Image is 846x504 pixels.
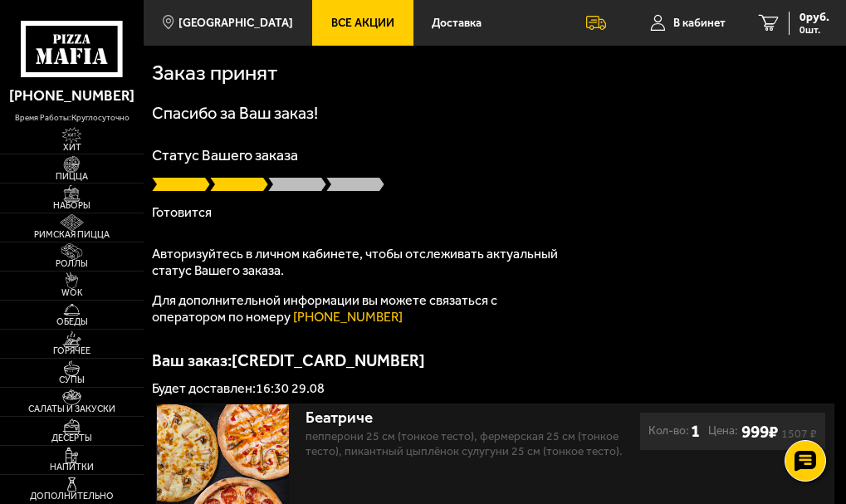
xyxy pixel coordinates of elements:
[741,421,778,442] b: 999 ₽
[293,309,403,325] a: [PHONE_NUMBER]
[152,206,838,219] p: Готовится
[673,17,726,29] span: В кабинет
[152,105,838,121] h1: Спасибо за Ваш заказ!
[152,246,567,279] p: Авторизуйтесь в личном кабинете, чтобы отслеживать актуальный статус Вашего заказа.
[781,430,817,438] s: 1507 ₽
[708,423,738,439] span: Цена:
[432,17,482,29] span: Доставка
[306,429,623,467] p: Пепперони 25 см (тонкое тесто), Фермерская 25 см (тонкое тесто), Пикантный цыплёнок сулугуни 25 с...
[178,17,293,29] span: [GEOGRAPHIC_DATA]
[152,352,838,369] p: Ваш заказ: [CREDIT_CARD_NUMBER]
[691,423,700,439] b: 1
[306,409,623,428] div: Беатриче
[152,148,838,163] p: Статус Вашего заказа
[648,423,700,439] div: Кол-во:
[152,62,426,84] h1: Заказ принят
[800,25,829,35] span: 0 шт.
[152,292,567,325] p: Для дополнительной информации вы можете связаться с оператором по номеру
[800,12,829,23] span: 0 руб.
[152,382,838,395] p: Будет доставлен: 16:30 29.08
[331,17,394,29] span: Все Акции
